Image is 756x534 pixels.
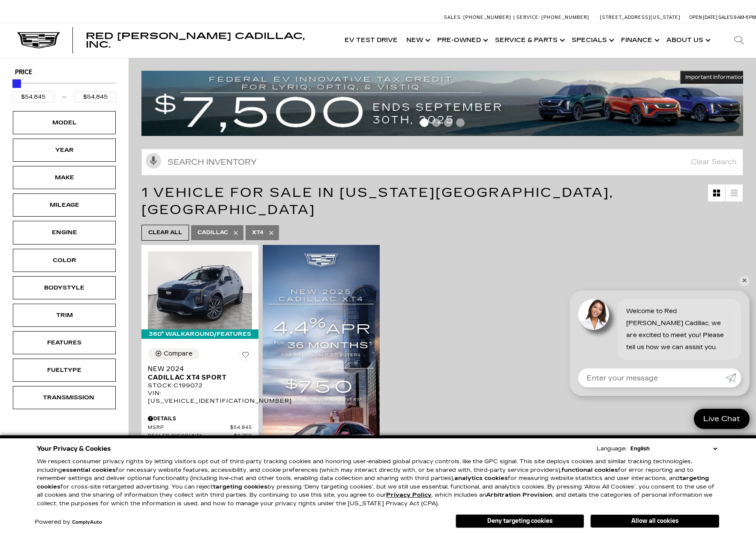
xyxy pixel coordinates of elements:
[13,193,116,217] div: MileageMileage
[43,256,86,265] div: Color
[340,23,402,57] a: EV Test Drive
[722,23,756,57] div: Search
[13,359,116,382] div: FueltypeFueltype
[213,483,267,490] strong: targeting cookies
[43,393,86,402] div: Transmission
[72,520,102,525] a: ComplyAuto
[148,433,252,440] a: Dealer Discount* $2,759
[617,23,662,57] a: Finance
[148,433,232,440] span: Dealer Discount*
[37,475,709,490] strong: targeting cookies
[43,200,86,210] div: Mileage
[708,184,725,202] a: Grid View
[37,443,111,455] span: Your Privacy & Cookies
[148,373,246,382] span: Cadillac XT4 Sport
[148,382,252,389] div: Stock : C199072
[141,149,743,175] input: Search Inventory
[141,185,614,217] span: 1 Vehicle for Sale in [US_STATE][GEOGRAPHIC_DATA], [GEOGRAPHIC_DATA]
[148,425,252,431] a: MSRP $54,845
[12,91,54,103] input: Minimum
[444,15,462,20] span: Sales:
[662,23,713,57] a: About Us
[689,15,717,20] span: Open [DATE]
[146,153,161,169] svg: Click to toggle on voice search
[75,91,116,103] input: Maximum
[148,365,252,382] a: New 2024Cadillac XT4 Sport
[444,15,513,20] a: Sales: [PHONE_NUMBER]
[432,118,441,127] span: Go to slide 2
[43,118,86,127] div: Model
[454,475,508,482] strong: analytics cookies
[734,15,756,20] span: 9 AM-6 PM
[164,350,192,358] div: Compare
[198,227,228,238] span: Cadillac
[37,458,719,508] p: We respect consumer privacy rights by letting visitors opt out of third-party tracking cookies an...
[13,276,116,299] div: BodystyleBodystyle
[13,166,116,189] div: MakeMake
[567,23,617,57] a: Specials
[541,15,589,20] span: [PHONE_NUMBER]
[444,118,453,127] span: Go to slide 3
[561,467,618,474] strong: functional cookies
[141,329,258,339] div: 360° WalkAround/Features
[86,32,332,49] a: Red [PERSON_NAME] Cadillac, Inc.
[252,227,264,238] span: XT4
[491,23,567,57] a: Service & Parts
[699,414,744,424] span: Live Chat
[420,118,429,127] span: Go to slide 1
[386,492,432,498] u: Privacy Policy
[618,299,741,360] div: Welcome to Red [PERSON_NAME] Cadillac, we are excited to meet you! Please tell us how we can assi...
[13,304,116,327] div: TrimTrim
[148,251,252,329] img: 2024 Cadillac XT4 Sport
[486,492,552,498] strong: Arbitration Provision
[43,338,86,347] div: Features
[597,446,627,452] div: Language:
[43,311,86,320] div: Trim
[148,425,230,431] span: MSRP
[43,365,86,375] div: Fueltype
[43,145,86,155] div: Year
[578,299,609,330] img: Agent profile photo
[13,331,116,354] div: FeaturesFeatures
[17,32,60,48] img: Cadillac Dark Logo with Cadillac White Text
[62,467,116,474] strong: essential cookies
[402,23,433,57] a: New
[43,173,86,182] div: Make
[591,515,719,528] button: Allow all cookies
[628,444,719,453] select: Language Select
[35,519,102,525] div: Powered by
[148,415,252,422] div: Pricing Details - New 2024 Cadillac XT4 Sport
[13,386,116,409] div: TransmissionTransmission
[13,139,116,162] div: YearYear
[15,69,114,76] h5: Price
[148,227,182,238] span: Clear All
[463,15,511,20] span: [PHONE_NUMBER]
[230,425,252,431] span: $54,845
[694,409,750,429] a: Live Chat
[239,348,252,365] button: Save Vehicle
[148,389,252,405] div: VIN: [US_VEHICLE_IDENTIFICATION_NUMBER]
[13,111,116,134] div: ModelModel
[433,23,491,57] a: Pre-Owned
[43,283,86,293] div: Bodystyle
[456,118,465,127] span: Go to slide 4
[726,368,741,387] a: Submit
[600,15,681,20] a: [STREET_ADDRESS][US_STATE]
[516,15,540,20] span: Service:
[232,433,252,440] span: $2,759
[13,249,116,272] div: ColorColor
[43,228,86,237] div: Engine
[12,79,21,88] div: Maximum Price
[685,74,744,81] span: Important Information
[148,365,246,373] span: New 2024
[456,514,584,528] button: Deny targeting cookies
[86,31,305,50] span: Red [PERSON_NAME] Cadillac, Inc.
[148,348,199,359] button: Compare Vehicle
[680,71,750,84] button: Important Information
[12,76,116,103] div: Price
[141,71,750,136] img: vrp-tax-ending-august-version
[718,15,734,20] span: Sales:
[13,221,116,244] div: EngineEngine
